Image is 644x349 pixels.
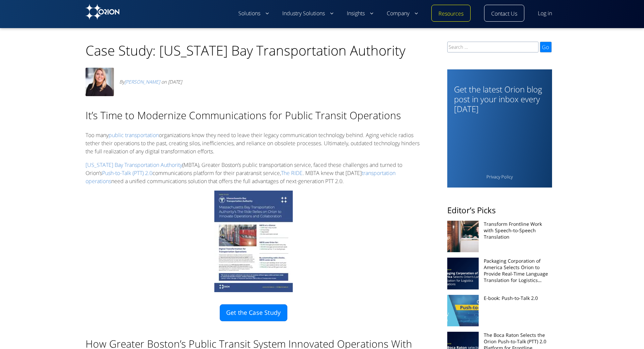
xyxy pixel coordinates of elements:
[119,79,161,85] span: By
[484,258,552,283] a: Packaging Corporation of America Selects Orion to Provide Real-Time Language Translation for Logi...
[238,9,269,18] a: Solutions
[168,79,182,85] time: [DATE]
[484,221,552,240] a: Transform Frontline Work with Speech-to-Speech Translation
[214,191,293,292] img: MBTA Case Study - Transportation Operations - Orion
[86,4,119,20] img: Orion
[102,169,152,177] a: Push-to-Talk (PTT) 2.0
[447,204,552,216] h2: Editor’s Picks
[454,84,545,114] h3: Get the latest Orion blog post in your inbox every [DATE]
[86,131,422,155] p: Too many organizations know they need to leave their legacy communication technology behind. Agin...
[447,258,479,289] img: Packaging Corp of America chooses Orion's Language Translation
[491,10,517,18] a: Contact Us
[486,174,513,180] a: Privacy Policy
[387,9,418,18] a: Company
[282,9,333,18] a: Industry Solutions
[86,169,396,185] a: transportation operations
[484,295,552,301] a: E-book: Push-to-Talk 2.0
[124,79,160,85] a: [PERSON_NAME]
[86,31,405,59] h1: Case Study: [US_STATE] Bay Transportation Authority
[86,161,422,185] p: (MBTA), Greater Boston’s public transportation service, faced these challenges and turned to Orio...
[86,108,422,123] h2: It’s Time to Modernize Communications for Public Transit Operations
[538,9,552,18] a: Log in
[281,169,303,177] a: The RIDE
[86,68,114,96] img: Avatar photo
[86,161,182,169] a: [US_STATE] Bay Transportation Authority
[109,131,159,139] a: public transportation
[161,79,167,85] span: on
[438,10,463,18] a: Resources
[220,304,287,321] a: Get the Case Study
[540,42,552,52] input: Go
[347,9,373,18] a: Insights
[454,122,545,173] iframe: Form 1
[447,295,479,326] img: Unified communications and PTT 2.0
